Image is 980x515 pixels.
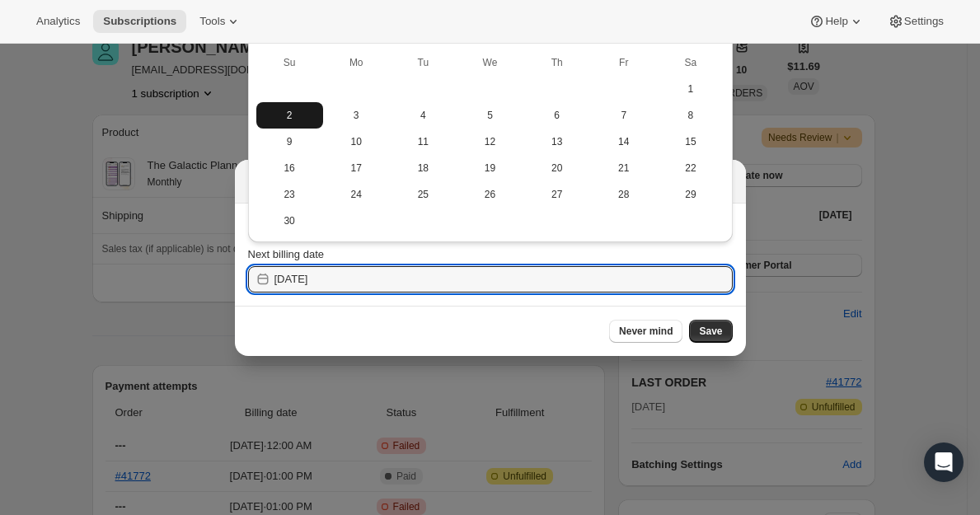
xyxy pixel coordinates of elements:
span: Tu [396,56,450,69]
span: 7 [597,109,650,122]
button: Wednesday November 26 2025 [457,181,523,208]
span: 28 [597,188,650,201]
span: We [463,56,517,69]
span: 19 [463,162,517,175]
span: 6 [530,109,584,122]
th: Wednesday [457,49,523,76]
span: 24 [330,188,383,201]
span: 2 [263,109,317,122]
button: Thursday November 27 2025 [523,181,590,208]
th: Monday [323,49,390,76]
button: Monday November 24 2025 [323,181,390,208]
button: Friday November 21 2025 [590,155,657,181]
button: Thursday November 13 2025 [523,129,590,155]
span: 4 [396,109,450,122]
span: 15 [663,135,717,148]
button: Saturday November 1 2025 [657,76,724,102]
span: Sa [663,56,717,69]
button: Never mind [609,320,682,343]
span: Fr [597,56,650,69]
span: 29 [663,188,717,201]
span: 5 [463,109,517,122]
th: Sunday [256,49,323,76]
span: Subscriptions [103,15,176,28]
button: Analytics [26,10,90,33]
span: 12 [463,135,517,148]
span: 17 [330,162,383,175]
th: Saturday [657,49,724,76]
span: Help [825,15,847,28]
button: Wednesday November 5 2025 [457,102,523,129]
button: Wednesday November 12 2025 [457,129,523,155]
button: Settings [878,10,954,33]
button: Saturday November 15 2025 [657,129,724,155]
span: 1 [663,82,717,96]
span: 9 [263,135,317,148]
button: Wednesday November 19 2025 [457,155,523,181]
span: Analytics [36,15,80,28]
button: Friday November 14 2025 [590,129,657,155]
button: Saturday November 22 2025 [657,155,724,181]
span: 30 [263,214,317,227]
button: Monday November 17 2025 [323,155,390,181]
span: 23 [263,188,317,201]
span: 10 [330,135,383,148]
button: Thursday November 6 2025 [523,102,590,129]
th: Thursday [523,49,590,76]
button: Tuesday November 18 2025 [390,155,457,181]
button: Monday November 3 2025 [323,102,390,129]
button: Thursday November 20 2025 [523,155,590,181]
button: Sunday November 2 2025 [256,102,323,129]
button: Saturday November 8 2025 [657,102,724,129]
span: 21 [597,162,650,175]
th: Friday [590,49,657,76]
div: Open Intercom Messenger [924,442,964,482]
span: Mo [330,56,383,69]
button: Tools [190,10,251,33]
button: Tuesday November 11 2025 [390,129,457,155]
span: 8 [663,109,717,122]
button: Sunday November 30 2025 [256,208,323,234]
button: Friday November 28 2025 [590,181,657,208]
button: Sunday November 9 2025 [256,129,323,155]
span: 20 [530,162,584,175]
button: Sunday November 16 2025 [256,155,323,181]
span: Su [263,56,317,69]
span: Next billing date [248,248,325,260]
button: Monday November 10 2025 [323,129,390,155]
span: 13 [530,135,584,148]
button: Tuesday November 4 2025 [390,102,457,129]
button: Help [799,10,874,33]
button: Tuesday November 25 2025 [390,181,457,208]
span: Th [530,56,584,69]
button: Friday November 7 2025 [590,102,657,129]
span: Tools [199,15,225,28]
th: Tuesday [390,49,457,76]
span: 11 [396,135,450,148]
span: Settings [904,15,944,28]
span: Save [699,325,722,338]
span: 18 [396,162,450,175]
button: Saturday November 29 2025 [657,181,724,208]
span: 25 [396,188,450,201]
button: Subscriptions [93,10,186,33]
button: Save [689,320,732,343]
button: Sunday November 23 2025 [256,181,323,208]
span: 16 [263,162,317,175]
span: 22 [663,162,717,175]
span: 27 [530,188,584,201]
span: Never mind [619,325,673,338]
span: 3 [330,109,383,122]
span: 26 [463,188,517,201]
span: 14 [597,135,650,148]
